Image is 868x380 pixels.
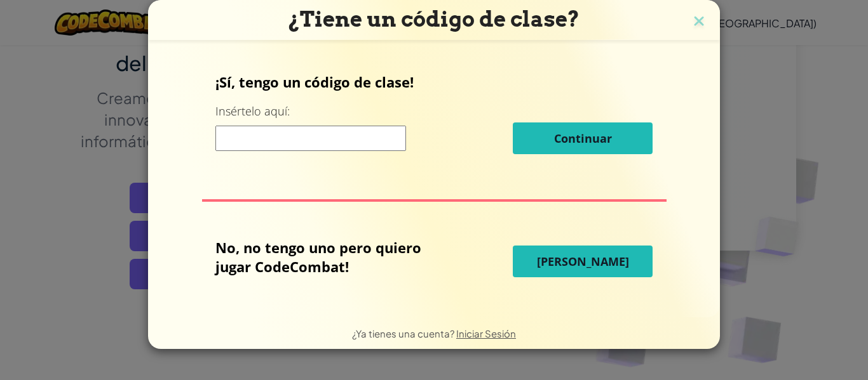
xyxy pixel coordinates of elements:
span: ¿Tiene un código de clase? [288,6,580,32]
img: close icon [691,13,707,32]
button: Continuar [513,122,653,154]
label: Insértelo aquí: [215,103,290,119]
p: ¡Sí, tengo un código de clase! [215,72,653,91]
span: [PERSON_NAME] [537,254,629,269]
span: ¿Ya tienes una cuenta? [352,327,456,339]
span: Continuar [554,131,612,146]
a: Iniciar Sesión [456,327,516,339]
p: No, no tengo uno pero quiero jugar CodeCombat! [215,238,449,276]
button: [PERSON_NAME] [513,246,653,277]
